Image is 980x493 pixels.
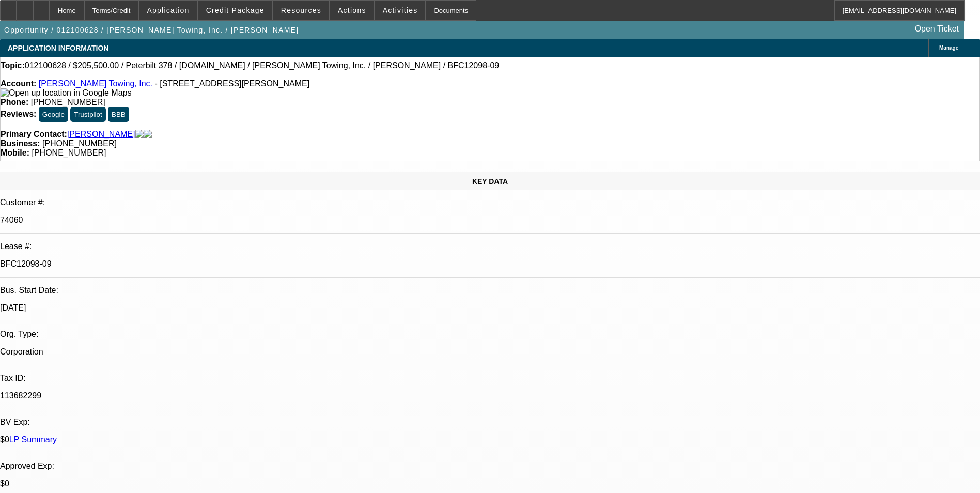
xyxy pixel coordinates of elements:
strong: Primary Contact: [1,130,67,139]
button: Activities [375,1,426,20]
span: - [STREET_ADDRESS][PERSON_NAME] [154,79,309,88]
strong: Topic: [1,61,25,70]
span: Actions [338,6,366,14]
strong: Phone: [1,98,28,106]
span: Resources [281,6,321,14]
span: [PHONE_NUMBER] [42,139,117,148]
button: Application [139,1,197,20]
button: Trustpilot [70,107,105,122]
span: 012100628 / $205,500.00 / Peterbilt 378 / [DOMAIN_NAME] / [PERSON_NAME] Towing, Inc. / [PERSON_NA... [25,61,499,70]
span: [PHONE_NUMBER] [32,148,106,157]
img: facebook-icon.png [135,130,144,139]
a: LP Summary [9,435,57,444]
span: Credit Package [206,6,265,14]
button: Credit Package [198,1,272,20]
img: Open up location in Google Maps [1,88,131,98]
a: Open Ticket [911,20,963,38]
span: KEY DATA [472,177,508,186]
button: Google [39,107,68,122]
strong: Mobile: [1,148,29,157]
a: [PERSON_NAME] Towing, Inc. [39,79,152,88]
button: BBB [108,107,129,122]
span: Manage [939,45,958,51]
strong: Reviews: [1,110,36,118]
a: [PERSON_NAME] [67,130,135,139]
span: [PHONE_NUMBER] [31,98,105,106]
span: Activities [383,6,418,14]
button: Actions [330,1,374,20]
strong: Account: [1,79,36,88]
span: Application [147,6,189,14]
span: APPLICATION INFORMATION [8,44,108,52]
a: View Google Maps [1,88,131,97]
span: Opportunity / 012100628 / [PERSON_NAME] Towing, Inc. / [PERSON_NAME] [4,26,299,34]
button: Resources [273,1,329,20]
img: linkedin-icon.png [144,130,152,139]
strong: Business: [1,139,40,148]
